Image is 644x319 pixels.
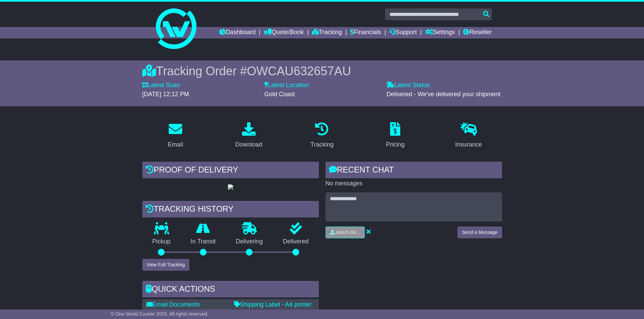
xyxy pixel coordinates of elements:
[163,120,187,152] a: Email
[219,27,256,38] a: Dashboard
[142,91,189,98] span: [DATE] 12:12 PM
[264,82,309,89] label: Latest Location
[350,27,381,38] a: Financials
[326,162,502,180] div: RECENT CHAT
[386,140,405,149] div: Pricing
[235,140,262,149] div: Download
[310,140,333,149] div: Tracking
[451,120,486,152] a: Insurance
[146,301,200,308] a: Email Documents
[231,120,267,152] a: Download
[455,140,482,149] div: Insurance
[326,180,502,187] p: No messages
[382,120,409,152] a: Pricing
[389,27,417,38] a: Support
[142,64,502,78] div: Tracking Order #
[463,27,492,38] a: Reseller
[312,27,342,38] a: Tracking
[181,238,226,245] p: In Transit
[386,91,500,98] span: Delivered - We've delivered your shipment
[306,120,338,152] a: Tracking
[142,201,319,219] div: Tracking history
[142,238,181,245] p: Pickup
[273,238,319,245] p: Delivered
[226,238,273,245] p: Delivering
[247,64,351,78] span: OWCAU632657AU
[111,311,209,317] span: © One World Courier 2025. All rights reserved.
[142,82,180,89] label: Latest Scan
[228,184,233,190] img: GetPodImage
[142,162,319,180] div: Proof of Delivery
[142,259,189,271] button: View Full Tracking
[168,140,183,149] div: Email
[264,91,295,98] span: Gold Coast
[234,301,312,308] a: Shipping Label - A4 printer
[457,227,502,238] button: Send a Message
[142,281,319,299] div: Quick Actions
[425,27,455,38] a: Settings
[264,27,304,38] a: Quote/Book
[386,82,430,89] label: Latest Status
